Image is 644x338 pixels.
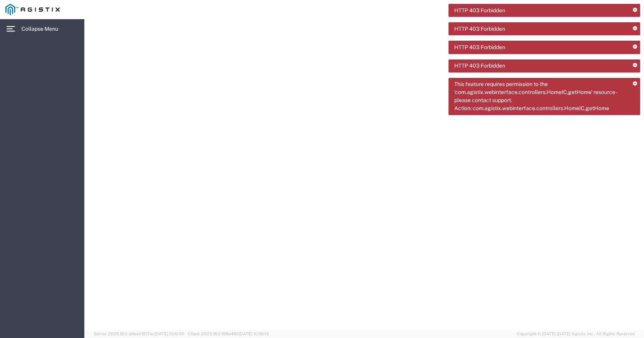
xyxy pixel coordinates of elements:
span: HTTP 403 Forbidden [454,7,505,15]
span: HTTP 403 Forbidden [454,62,505,70]
span: [DATE] 10:10:00 [154,331,184,336]
img: logo [5,4,60,15]
span: HTTP 403 Forbidden [454,43,505,51]
span: Client: 2025.18.0-198a450 [188,331,269,336]
span: Server: 2025.18.0-a0edd1917ac [94,331,184,336]
span: This feature requires permission to the 'com.agistix.webinterface.controllers.HomeIC,getHome' res... [454,80,628,112]
span: Collapse Menu [21,21,64,36]
span: [DATE] 10:06:13 [239,331,269,336]
span: HTTP 403 Forbidden [454,25,505,33]
span: Copyright © [DATE]-[DATE] Agistix Inc., All Rights Reserved [517,331,635,337]
iframe: FS Legacy Container [84,19,644,330]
